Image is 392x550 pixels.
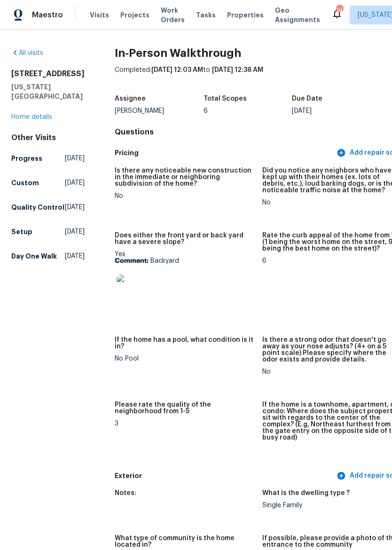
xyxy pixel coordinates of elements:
[11,50,43,56] a: All visits
[204,108,292,114] div: 6
[115,420,255,427] div: 3
[115,232,255,245] h5: Does either the front yard or back yard have a severe slope?
[11,82,85,101] h5: [US_STATE][GEOGRAPHIC_DATA]
[115,167,255,187] h5: Is there any noticeable new construction in the immediate or neighboring subdivision of the home?
[65,251,85,261] span: [DATE]
[11,223,85,240] a: Setup[DATE]
[115,258,149,264] b: Comment:
[262,490,350,496] h5: What is the dwelling type ?
[204,95,247,102] h5: Total Scopes
[65,203,85,212] span: [DATE]
[11,133,85,142] div: Other Visits
[115,95,146,102] h5: Assignee
[115,535,255,548] h5: What type of community is the home located in?
[11,199,85,216] a: Quality Control[DATE]
[212,67,263,73] span: [DATE] 12:38 AM
[292,95,322,102] h5: Due Date
[11,178,39,188] h5: Custom
[115,401,255,415] h5: Please rate the quality of the neighborhood from 1-5
[115,355,255,362] div: No Pool
[115,148,335,158] h5: Pricing
[115,471,335,481] h5: Exterior
[115,193,255,199] div: No
[196,12,216,18] span: Tasks
[161,6,185,24] span: Work Orders
[65,154,85,163] span: [DATE]
[115,490,136,496] h5: Notes:
[115,337,255,350] h5: If the home has a pool, what condition is it in?
[115,251,255,310] div: Yes
[292,108,381,114] div: [DATE]
[65,227,85,236] span: [DATE]
[11,203,64,212] h5: Quality Control
[120,10,149,20] span: Projects
[11,69,85,79] h2: [STREET_ADDRESS]
[227,10,264,20] span: Properties
[90,10,109,20] span: Visits
[151,67,203,73] span: [DATE] 12:03 AM
[11,251,57,261] h5: Day One Walk
[336,6,343,15] div: 14
[115,108,204,114] div: [PERSON_NAME]
[275,6,320,24] span: Geo Assignments
[11,227,32,236] h5: Setup
[65,178,85,188] span: [DATE]
[11,150,85,167] a: Progress[DATE]
[115,258,255,264] p: Backyard
[11,174,85,191] a: Custom[DATE]
[32,10,63,20] span: Maestro
[11,114,52,120] a: Home details
[11,154,42,163] h5: Progress
[11,248,85,265] a: Day One Walk[DATE]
